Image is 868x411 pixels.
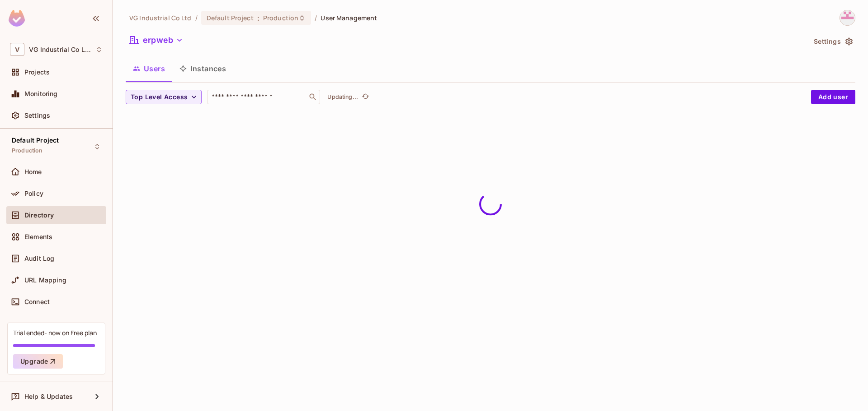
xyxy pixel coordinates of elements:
button: Users [126,57,172,80]
span: Home [24,168,42,175]
img: SReyMgAAAABJRU5ErkJggg== [9,10,25,27]
span: V [10,43,24,56]
button: erpweb [126,33,187,47]
button: Instances [172,57,233,80]
span: Workspace: VG Industrial Co Ltd [29,46,91,53]
li: / [315,14,317,22]
button: refresh [360,92,371,102]
button: Top Level Access [126,90,202,104]
button: Add user [811,90,855,104]
span: Connect [24,298,50,305]
span: Default Project [207,14,254,22]
li: / [195,14,198,22]
span: Elements [24,233,52,240]
span: Projects [24,69,50,76]
span: Monitoring [24,90,58,97]
span: Help & Updates [24,393,73,400]
p: Updating... [327,93,358,101]
span: refresh [362,92,369,102]
span: the active workspace [129,14,192,22]
img: developer.admin@vg-industrial.com [840,10,855,25]
div: Trial ended- now on Free plan [13,328,97,337]
span: Default Project [12,137,59,144]
span: Policy [24,190,43,197]
span: : [257,14,260,22]
span: Audit Log [24,255,54,262]
button: Upgrade [13,354,63,369]
span: Production [12,147,43,154]
span: Click to refresh data [358,92,371,102]
span: Top Level Access [131,92,188,103]
span: User Management [321,14,377,22]
span: Settings [24,112,50,119]
button: Settings [810,34,855,49]
span: URL Mapping [24,277,66,284]
span: Directory [24,212,54,219]
span: Production [263,14,298,22]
